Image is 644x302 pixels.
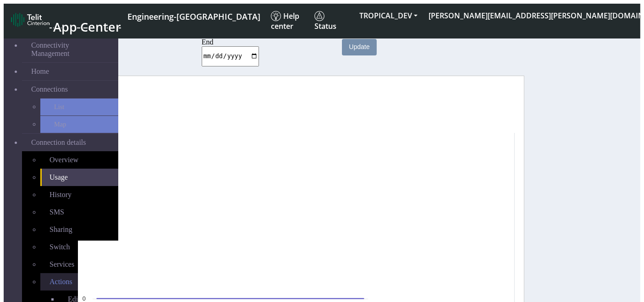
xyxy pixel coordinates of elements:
[50,225,72,233] span: Sharing
[271,11,281,21] img: knowledge.svg
[271,11,299,31] span: Help center
[342,39,376,55] button: Update
[50,260,74,268] span: Services
[50,156,78,164] span: Overview
[314,11,325,21] img: status.svg
[40,186,118,203] a: History
[31,85,68,93] span: Connections
[53,18,121,35] span: App Center
[40,203,118,221] a: SMS
[267,7,311,35] a: Help center
[40,116,118,133] a: Map
[50,173,68,181] span: Usage
[127,7,260,24] a: Your current platform instance
[11,10,120,32] a: App Center
[83,295,86,302] text: 0
[71,101,515,126] ul: Tabs
[354,7,423,24] button: TROPICAL_DEV
[40,99,118,115] a: List
[54,121,66,128] span: Map
[78,147,207,155] p: Data Records
[40,273,118,291] a: Actions
[311,7,354,35] a: Status
[40,221,118,238] a: Sharing
[78,225,207,233] p: 0 KB
[127,11,260,22] span: Engineering-[GEOGRAPHIC_DATA]
[22,134,118,151] a: Connection details
[78,209,207,218] p: Cumulative
[31,138,86,147] span: Connection details
[11,12,50,27] img: logo-telit-cinterion-gw-new.png
[202,38,214,46] span: End
[40,169,118,186] a: Usage
[40,238,118,256] a: Switch
[40,151,118,169] a: Overview
[78,163,207,171] p: 0
[78,178,207,187] p: AVG/DAY
[54,103,64,111] span: List
[22,37,118,62] a: Connectivity Management
[22,63,118,80] a: Home
[22,81,118,98] a: Connections
[50,208,64,216] span: SMS
[50,191,72,198] span: History
[314,11,336,31] span: Status
[50,278,72,286] span: Actions
[78,194,207,202] p: 0 KB
[50,243,70,251] span: Switch
[40,256,118,273] a: Services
